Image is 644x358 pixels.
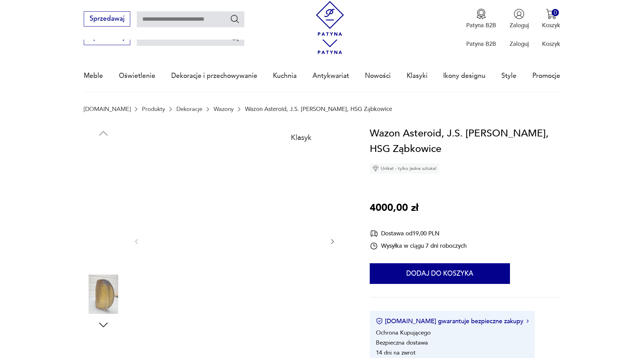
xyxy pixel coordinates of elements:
[542,21,560,29] p: Koszyk
[552,9,559,16] div: 0
[230,32,240,42] button: Szukaj
[532,60,560,92] a: Promocje
[84,11,130,27] button: Sprzedawaj
[376,318,383,325] img: Ikona certyfikatu
[370,163,439,174] div: Unikat - tylko jedna sztuka!
[376,317,529,326] button: [DOMAIN_NAME] gwarantuje bezpieczne zakupy
[370,229,467,238] div: Dostawa od 19,00 PLN
[476,9,487,19] img: Ikona medalu
[230,14,240,24] button: Szukaj
[376,329,431,337] li: Ochrona Kupującego
[84,275,123,314] img: Zdjęcie produktu Wazon Asteroid, J.S. Drost, HSG Ząbkowice
[466,9,496,29] button: Patyna B2B
[466,40,496,48] p: Patyna B2B
[84,17,130,22] a: Sprzedawaj
[407,60,428,92] a: Klasyki
[84,187,123,226] img: Zdjęcie produktu Wazon Asteroid, J.S. Drost, HSG Ząbkowice
[443,60,485,92] a: Ikony designu
[370,242,467,250] div: Wysyłka w ciągu 7 dni roboczych
[286,129,316,146] div: Klasyk
[527,319,529,323] img: Ikona strzałki w prawo
[466,21,496,29] p: Patyna B2B
[501,60,517,92] a: Style
[148,126,321,356] img: Zdjęcie produktu Wazon Asteroid, J.S. Drost, HSG Ząbkowice
[510,40,529,48] p: Zaloguj
[370,200,418,216] p: 4000,00 zł
[313,60,349,92] a: Antykwariat
[370,263,510,284] button: Dodaj do koszyka
[176,106,202,112] a: Dekoracje
[84,35,130,41] a: Sprzedawaj
[214,106,234,112] a: Wazony
[376,349,416,357] li: 14 dni na zwrot
[510,9,529,29] button: Zaloguj
[84,106,131,112] a: [DOMAIN_NAME]
[313,1,347,36] img: Patyna - sklep z meblami i dekoracjami vintage
[273,60,297,92] a: Kuchnia
[84,143,123,182] img: Zdjęcie produktu Wazon Asteroid, J.S. Drost, HSG Ząbkowice
[372,165,379,172] img: Ikona diamentu
[466,9,496,29] a: Ikona medaluPatyna B2B
[171,60,257,92] a: Dekoracje i przechowywanie
[245,106,392,112] p: Wazon Asteroid, J.S. [PERSON_NAME], HSG Ząbkowice
[514,9,524,19] img: Ikonka użytkownika
[546,9,556,19] img: Ikona koszyka
[84,231,123,270] img: Zdjęcie produktu Wazon Asteroid, J.S. Drost, HSG Ząbkowice
[376,339,428,347] li: Bezpieczna dostawa
[542,9,560,29] button: 0Koszyk
[142,106,165,112] a: Produkty
[542,40,560,48] p: Koszyk
[370,126,560,157] h1: Wazon Asteroid, J.S. [PERSON_NAME], HSG Ząbkowice
[84,60,103,92] a: Meble
[119,60,155,92] a: Oświetlenie
[365,60,391,92] a: Nowości
[370,229,378,238] img: Ikona dostawy
[510,21,529,29] p: Zaloguj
